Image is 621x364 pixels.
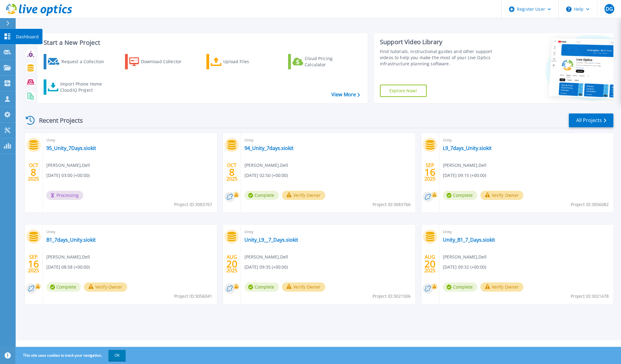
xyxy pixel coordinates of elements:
[46,137,213,144] span: Unity
[380,85,427,97] a: Explore Now!
[174,201,212,208] span: Project ID: 3083767
[46,264,90,270] span: [DATE] 08:58 (+00:00)
[244,254,288,260] span: [PERSON_NAME] , Dell
[16,29,39,45] p: Dashboard
[443,228,610,235] span: Unity
[424,261,435,266] span: 20
[244,162,288,169] span: [PERSON_NAME] , Dell
[108,350,126,361] button: OK
[44,54,112,69] a: Request a Collection
[424,253,436,275] div: AUG 2025
[28,253,39,275] div: SEP 2025
[443,137,610,144] span: Unity
[223,56,272,68] div: Upload Files
[480,282,524,292] button: Verify Owner
[331,92,360,98] a: View More
[443,237,495,243] a: Unity_B1_7_Days.siokit
[443,191,477,200] span: Complete
[282,282,325,292] button: Verify Owner
[125,54,193,69] a: Download Collector
[305,56,354,68] div: Cloud Pricing Calculator
[380,38,502,46] div: Support Video Library
[28,261,39,266] span: 16
[206,54,275,69] a: Upload Files
[605,6,613,11] span: DG
[46,254,90,260] span: [PERSON_NAME] , Dell
[141,56,190,68] div: Download Collector
[244,264,288,270] span: [DATE] 09:35 (+00:00)
[380,48,502,67] div: Find tutorials, instructional guides and other support videos to help you make the most of your L...
[174,293,212,300] span: Project ID: 3056041
[31,170,36,175] span: 8
[443,172,486,179] span: [DATE] 09:15 (+00:00)
[226,161,238,183] div: OCT 2025
[443,282,477,292] span: Complete
[571,201,609,208] span: Project ID: 3056082
[46,282,81,292] span: Complete
[17,350,126,361] span: This site uses cookies to track your navigation.
[226,261,237,266] span: 20
[244,191,279,200] span: Complete
[24,113,91,128] div: Recent Projects
[46,162,90,169] span: [PERSON_NAME] , Dell
[244,172,288,179] span: [DATE] 02:50 (+00:00)
[443,145,492,151] a: L9_7days_Unity.siokit
[244,228,411,235] span: Unity
[569,113,613,127] a: All Projects
[571,293,609,300] span: Project ID: 3021478
[244,137,411,144] span: Unity
[46,228,213,235] span: Unity
[60,81,108,93] div: Import Phone Home CloudIQ Project
[373,201,411,208] span: Project ID: 3083766
[44,39,360,46] h3: Start a New Project
[226,253,238,275] div: AUG 2025
[288,54,357,69] a: Cloud Pricing Calculator
[443,162,486,169] span: [PERSON_NAME] , Dell
[46,191,83,200] span: Processing
[424,161,436,183] div: SEP 2025
[244,282,279,292] span: Complete
[244,237,298,243] a: Unity_L9__7_Days.siokit
[84,282,127,292] button: Verify Owner
[443,254,486,260] span: [PERSON_NAME] , Dell
[229,170,235,175] span: 8
[244,145,294,151] a: 94_Unity_7days.siokit
[61,56,110,68] div: Request a Collection
[46,237,96,243] a: B1_7days_Unity.siokit
[443,264,486,270] span: [DATE] 09:32 (+00:00)
[282,191,325,200] button: Verify Owner
[46,172,90,179] span: [DATE] 03:00 (+00:00)
[28,161,39,183] div: OCT 2025
[373,293,411,300] span: Project ID: 3021506
[424,170,435,175] span: 16
[480,191,524,200] button: Verify Owner
[46,145,96,151] a: 95_Unity_7Days.siokit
